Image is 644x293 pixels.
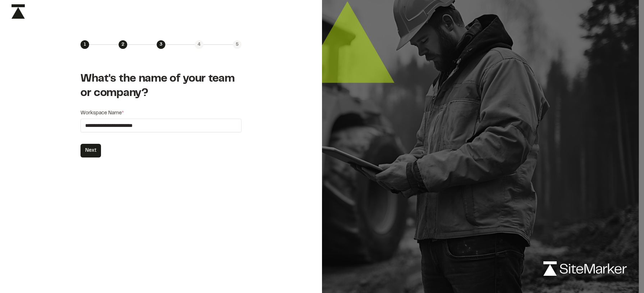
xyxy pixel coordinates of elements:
[543,261,627,276] img: logo-white-rebrand.svg
[80,40,89,49] div: 1
[233,40,241,49] div: 5
[11,4,25,19] img: icon-black-rebrand.svg
[80,72,241,101] h1: What's the name of your team or company?
[80,109,241,117] label: Workspace Name
[80,144,101,157] button: Next
[119,40,127,49] div: 2
[195,40,203,49] div: 4
[157,40,165,49] div: 3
